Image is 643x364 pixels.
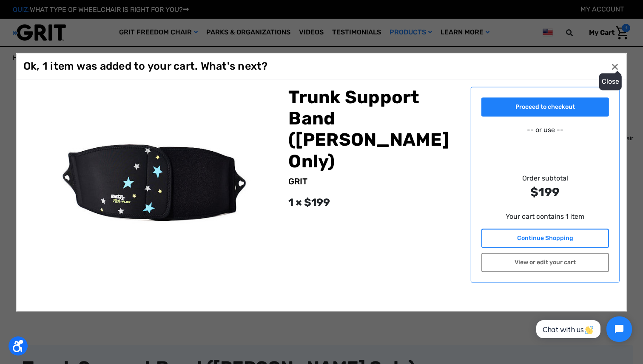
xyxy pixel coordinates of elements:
a: Proceed to checkout [481,97,609,116]
a: Continue Shopping [481,229,609,248]
span: × [611,59,619,75]
img: GRIT Trunk Support Band: neoprene wide band accessory for GRIT Junior that wraps around child’s t... [34,87,279,250]
iframe: Tidio Chat [527,309,639,349]
p: -- or use -- [481,125,609,135]
a: View or edit your cart [481,253,609,272]
h1: Ok, 1 item was added to your cart. What's next? [23,60,268,73]
p: Your cart contains 1 item [481,212,609,222]
h2: Trunk Support Band ([PERSON_NAME] Only) [288,87,460,172]
div: 1 × $199 [288,195,460,211]
div: GRIT [288,175,460,188]
div: Order subtotal [481,173,609,201]
strong: $199 [481,183,609,201]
